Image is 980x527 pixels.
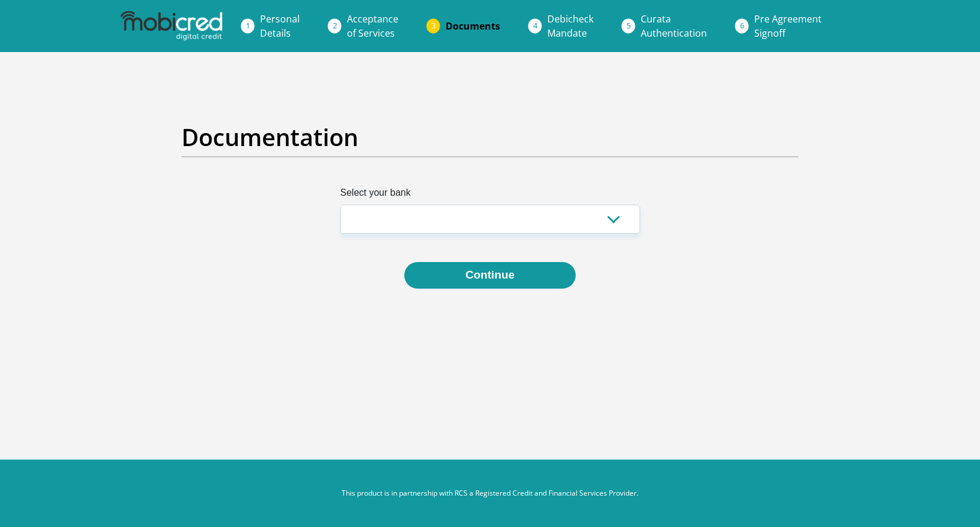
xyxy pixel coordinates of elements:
[181,123,799,151] h2: Documentation
[547,12,593,40] span: Debicheck Mandate
[631,7,716,45] a: CurataAuthentication
[538,7,603,45] a: DebicheckMandate
[251,7,309,45] a: PersonalDetails
[754,12,822,40] span: Pre Agreement Signoff
[162,488,818,499] p: This product is in partnership with RCS a Registered Credit and Financial Services Provider.
[404,262,575,289] button: Continue
[436,14,510,38] a: Documents
[121,11,222,41] img: mobicred logo
[745,7,831,45] a: Pre AgreementSignoff
[338,7,408,45] a: Acceptanceof Services
[347,12,398,40] span: Acceptance of Services
[641,12,707,40] span: Curata Authentication
[446,20,500,33] span: Documents
[260,12,300,40] span: Personal Details
[340,186,640,205] label: Select your bank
